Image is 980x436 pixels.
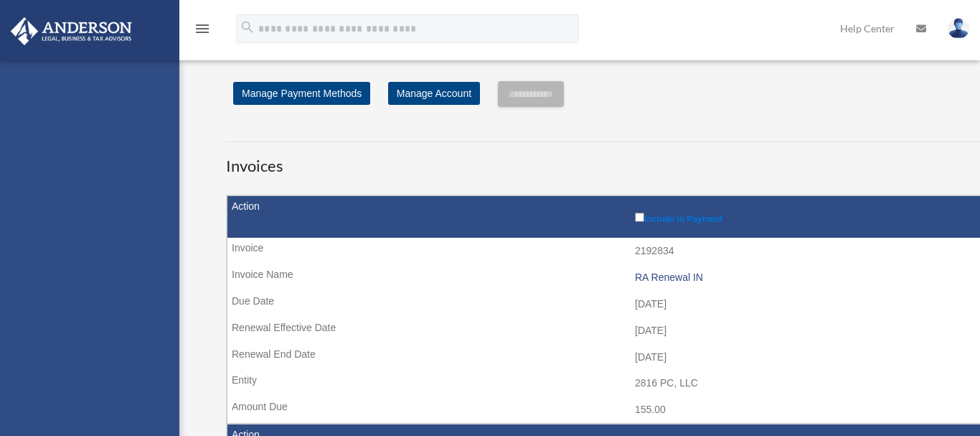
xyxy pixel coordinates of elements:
i: search [240,19,255,35]
i: menu [194,20,211,37]
a: menu [194,25,211,37]
a: Manage Payment Methods [233,82,370,105]
img: Anderson Advisors Platinum Portal [6,17,136,45]
a: Manage Account [388,82,480,105]
input: Include in Payment [635,213,644,222]
img: User Pic [948,18,969,39]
